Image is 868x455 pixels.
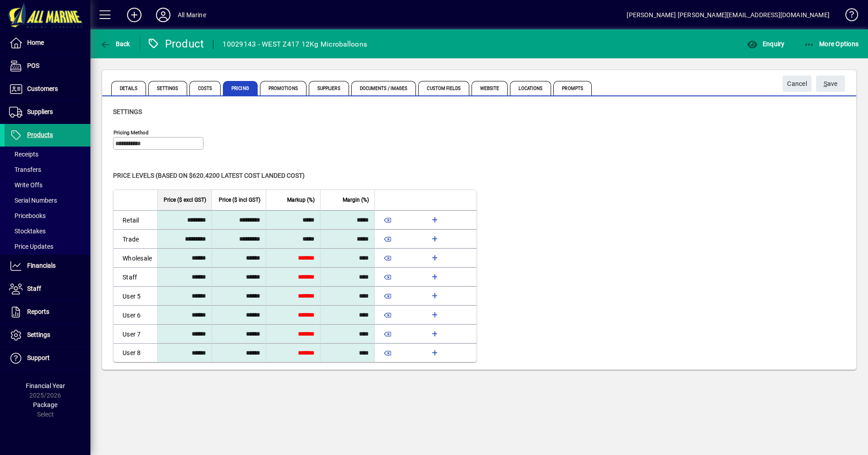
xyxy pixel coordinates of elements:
[9,166,41,173] span: Transfers
[5,78,90,100] a: Customers
[287,195,315,205] span: Markup (%)
[816,76,845,92] button: Save
[113,305,157,324] td: User 6
[9,243,53,250] span: Price Updates
[627,8,830,22] div: [PERSON_NAME] [PERSON_NAME][EMAIL_ADDRESS][DOMAIN_NAME]
[9,151,38,158] span: Receipts
[824,80,827,87] span: S
[189,81,221,95] span: Costs
[418,81,469,95] span: Custom Fields
[223,81,258,95] span: Pricing
[148,81,187,95] span: Settings
[9,197,57,204] span: Serial Numbers
[27,85,58,92] span: Customers
[27,285,41,292] span: Staff
[747,40,784,47] span: Enquiry
[113,129,149,136] mat-label: Pricing method
[9,181,42,189] span: Write Offs
[113,343,157,362] td: User 8
[113,286,157,305] td: User 5
[90,36,140,52] app-page-header-button: Back
[802,36,861,52] button: More Options
[804,40,859,47] span: More Options
[745,36,787,52] button: Enquiry
[222,37,367,52] div: 10029143 - WEST Z417 12Kg Microballoons
[787,76,807,91] span: Cancel
[113,172,305,179] span: Price levels (based on $620.4200 Latest cost landed cost)
[5,147,90,162] a: Receipts
[120,7,149,23] button: Add
[27,331,50,338] span: Settings
[27,131,53,138] span: Products
[553,81,592,95] span: Prompts
[5,177,90,193] a: Write Offs
[5,208,90,223] a: Pricebooks
[5,347,90,370] a: Support
[5,55,90,77] a: POS
[27,62,39,69] span: POS
[27,262,56,269] span: Financials
[149,7,178,23] button: Profile
[5,101,90,123] a: Suppliers
[26,382,65,389] span: Financial Year
[113,210,157,229] td: Retail
[5,239,90,254] a: Price Updates
[147,37,204,51] div: Product
[27,354,50,361] span: Support
[839,2,857,31] a: Knowledge Base
[351,81,416,95] span: Documents / Images
[5,324,90,346] a: Settings
[111,81,146,95] span: Details
[219,195,260,205] span: Price ($ incl GST)
[113,248,157,267] td: Wholesale
[27,108,53,115] span: Suppliers
[113,108,142,115] span: Settings
[472,81,508,95] span: Website
[27,308,49,315] span: Reports
[98,36,132,52] button: Back
[113,267,157,286] td: Staff
[260,81,307,95] span: Promotions
[33,401,57,408] span: Package
[783,76,811,92] button: Cancel
[9,212,46,219] span: Pricebooks
[5,32,90,54] a: Home
[824,76,838,91] span: ave
[113,229,157,248] td: Trade
[5,301,90,323] a: Reports
[27,39,44,46] span: Home
[5,278,90,300] a: Staff
[5,193,90,208] a: Serial Numbers
[510,81,551,95] span: Locations
[309,81,349,95] span: Suppliers
[178,8,206,22] div: All Marine
[9,227,46,235] span: Stocktakes
[5,162,90,177] a: Transfers
[113,324,157,343] td: User 7
[5,255,90,277] a: Financials
[164,195,206,205] span: Price ($ excl GST)
[5,223,90,239] a: Stocktakes
[343,195,369,205] span: Margin (%)
[100,40,130,47] span: Back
